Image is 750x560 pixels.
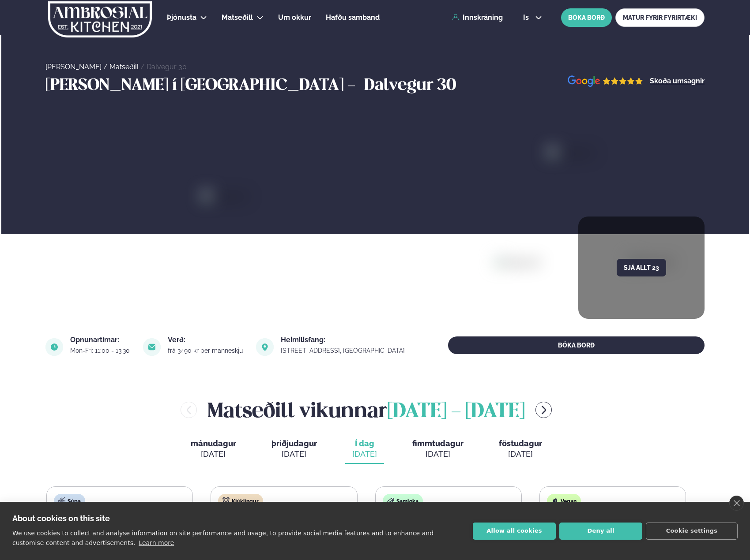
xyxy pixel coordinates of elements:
[473,523,556,540] button: Allow all cookies
[147,63,187,71] a: Dalvegur 30
[103,63,109,71] span: /
[492,435,549,464] button: föstudagur [DATE]
[535,402,552,418] button: menu-btn-right
[352,449,377,459] div: [DATE]
[326,12,380,23] a: Hafðu samband
[256,338,274,356] img: image alt
[345,435,384,464] button: Í dag [DATE]
[387,497,394,504] img: sandwich-new-16px.svg
[516,14,549,21] button: is
[109,63,139,71] a: Matseðill
[12,514,110,523] strong: About cookies on this site
[167,12,196,23] a: Þjónusta
[412,439,464,448] span: fimmtudagur
[70,336,132,343] div: Opnunartímar:
[412,449,464,459] div: [DATE]
[278,13,311,22] span: Um okkur
[222,12,253,23] a: Matseðill
[551,497,558,504] img: Vegan.svg
[561,8,612,27] button: BÓKA BORÐ
[168,336,245,343] div: Verð:
[559,523,642,540] button: Deny all
[222,13,253,22] span: Matseðill
[191,439,236,448] span: mánudagur
[729,496,744,511] a: close
[405,435,471,464] button: fimmtudagur [DATE]
[499,449,542,459] div: [DATE]
[499,439,542,448] span: föstudagur
[271,439,317,448] span: þriðjudagur
[352,438,377,449] span: Í dag
[523,14,531,21] span: is
[383,494,423,508] div: Samloka
[203,192,674,446] img: image alt
[547,494,581,508] div: Vegan
[617,259,666,276] button: Sjá allt 23
[143,338,161,356] img: image alt
[364,75,456,97] h3: Dalvegur 30
[496,258,647,380] img: image alt
[207,396,525,424] h2: Matseðill vikunnar
[615,8,705,27] a: MATUR FYRIR FYRIRTÆKI
[54,494,85,508] div: Súpa
[168,347,245,354] div: frá 3490 kr per manneskju
[139,539,174,546] a: Learn more
[452,14,503,22] a: Innskráning
[278,12,311,23] a: Um okkur
[47,1,153,37] img: logo
[448,336,705,354] button: BÓKA BORÐ
[167,13,196,22] span: Þjónusta
[568,75,643,87] img: image alt
[45,338,63,356] img: image alt
[326,13,380,22] span: Hafðu samband
[58,497,65,504] img: soup.svg
[70,347,132,354] div: Mon-Fri: 11:00 - 13:30
[181,402,197,418] button: menu-btn-left
[45,75,360,97] h3: [PERSON_NAME] í [GEOGRAPHIC_DATA] -
[12,530,433,546] p: We use cookies to collect and analyse information on site performance and usage, to provide socia...
[281,345,407,356] a: link
[387,402,525,422] span: [DATE] - [DATE]
[271,449,317,459] div: [DATE]
[264,435,324,464] button: þriðjudagur [DATE]
[218,494,263,508] div: Kjúklingur
[45,63,102,71] a: [PERSON_NAME]
[191,449,236,459] div: [DATE]
[650,78,705,85] a: Skoða umsagnir
[140,63,147,71] span: /
[222,497,230,504] img: chicken.svg
[646,523,738,540] button: Cookie settings
[281,336,407,343] div: Heimilisfang:
[184,435,243,464] button: mánudagur [DATE]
